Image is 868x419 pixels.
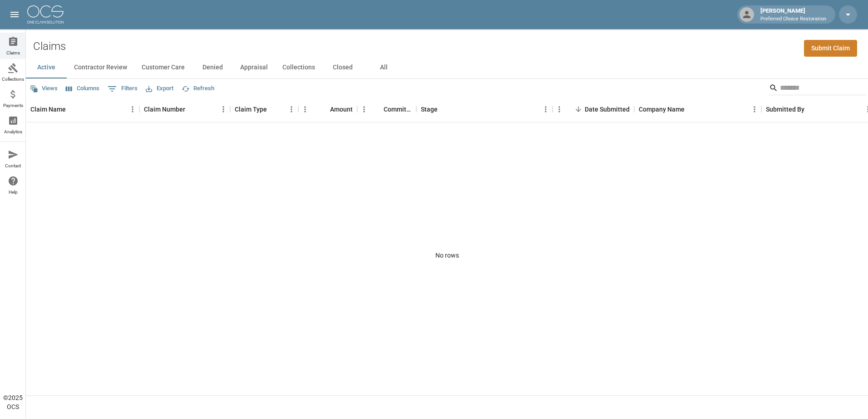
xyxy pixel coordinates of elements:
button: Refresh [179,82,217,96]
button: Collections [275,57,322,78]
button: Denied [192,57,233,78]
div: Amount [298,97,357,122]
button: Customer Care [134,57,192,78]
button: Active [26,57,67,78]
div: [PERSON_NAME] [757,6,830,23]
div: © 2025 OCS [3,393,23,411]
div: Stage [416,97,552,122]
button: Menu [539,102,552,116]
span: Help [9,190,18,195]
button: Menu [217,102,230,116]
button: Show filters [105,82,140,96]
div: Amount [330,97,353,122]
button: Sort [804,103,817,116]
button: Sort [572,103,585,116]
span: Collections [2,77,24,82]
button: Export [143,82,176,96]
button: Sort [185,103,198,116]
button: Sort [267,103,280,116]
button: Sort [66,103,79,116]
img: ocs-logo-white-transparent.png [27,5,64,24]
div: Committed Amount [384,97,412,122]
div: No rows [26,122,868,389]
button: Closed [322,57,363,78]
button: Sort [371,103,384,116]
span: Payments [3,103,23,108]
div: Submitted By [766,97,804,122]
div: Committed Amount [357,97,416,122]
div: Company Name [639,97,685,122]
h2: Claims [33,40,66,53]
button: Menu [552,102,566,116]
span: Claims [6,51,20,55]
button: Sort [685,103,697,116]
button: All [363,57,404,78]
button: Menu [357,102,371,116]
button: Menu [748,102,761,116]
button: open drawer [5,5,24,24]
div: Claim Number [144,97,185,122]
button: Contractor Review [67,57,134,78]
button: Sort [317,103,330,116]
button: Select columns [64,82,102,96]
div: Claim Name [30,97,66,122]
button: Menu [126,102,139,116]
a: Submit Claim [804,40,857,57]
div: Claim Name [26,97,139,122]
div: Date Submitted [585,97,630,122]
button: Appraisal [233,57,275,78]
div: Company Name [634,97,761,122]
div: Search [769,81,866,97]
div: dynamic tabs [26,57,868,78]
button: Views [28,82,60,96]
div: Claim Number [139,97,230,122]
div: Claim Type [230,97,298,122]
p: Preferred Choice Restoration [760,15,826,23]
div: Date Submitted [552,97,634,122]
span: Analytics [4,130,22,134]
div: Stage [421,97,438,122]
span: Contact [5,164,21,168]
div: Claim Type [235,97,267,122]
button: Menu [298,102,312,116]
button: Menu [285,102,298,116]
button: Sort [438,103,450,116]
